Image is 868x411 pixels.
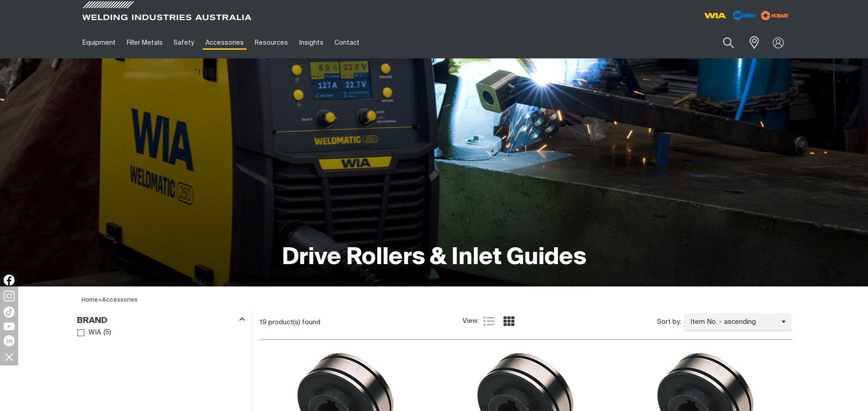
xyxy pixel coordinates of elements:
span: WIA [88,328,101,338]
h1: Drive Rollers & Inlet Guides [282,243,586,273]
span: ( 5 ) [103,328,111,338]
a: Home [82,297,98,303]
img: YouTube [4,323,15,330]
img: hide socials [1,349,17,364]
a: List view [483,316,494,327]
a: Filler Metals [121,27,168,58]
nav: Main [77,27,613,58]
a: Safety [168,27,200,58]
input: Product name or item number... [701,32,744,53]
button: Search products [713,32,744,53]
span: Sort by: [657,317,681,328]
a: WIA [77,327,102,339]
div: Brand [77,314,245,326]
h3: Brand [77,316,108,326]
img: LinkedIn [4,335,15,346]
section: Product list controls [260,311,791,334]
span: > [98,297,102,303]
span: product(s) found [268,319,320,326]
span: Item No. - ascending [683,317,781,328]
img: Instagram [4,291,15,302]
a: Accessories [200,27,249,58]
div: 19 [260,318,463,327]
a: Resources [249,27,293,58]
aside: Filters [77,311,245,339]
img: TikTok [4,307,15,317]
a: Accessories [102,297,138,303]
img: miller [758,9,791,22]
ul: Brand [77,327,244,339]
a: Contact [329,27,365,58]
a: Equipment [77,27,121,58]
a: Insights [293,27,329,58]
img: Facebook [4,275,15,286]
span: View: [462,316,479,327]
